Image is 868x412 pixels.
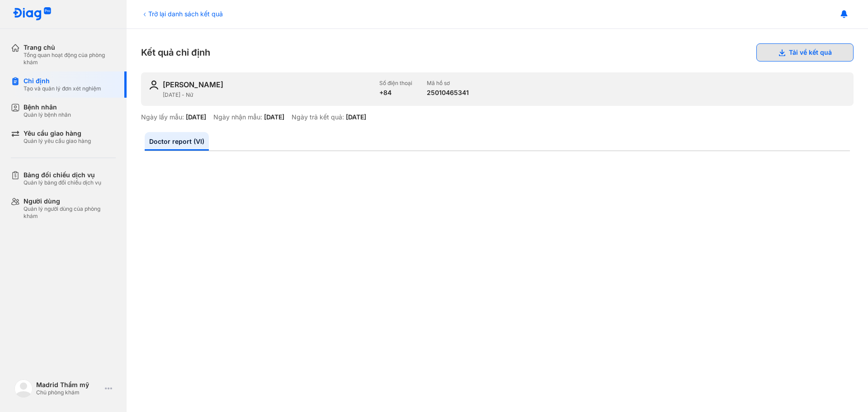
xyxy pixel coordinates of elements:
div: [DATE] [264,113,284,121]
div: [DATE] - Nữ [163,91,372,99]
img: logo [14,379,33,398]
div: Trang chủ [24,43,116,52]
div: Số điện thoại [379,80,412,87]
a: Doctor report (VI) [145,132,209,151]
div: Quản lý bảng đối chiếu dịch vụ [24,179,101,186]
div: Yêu cầu giao hàng [24,129,91,137]
button: Tải về kết quả [756,43,854,62]
div: Quản lý người dùng của phòng khám [24,205,116,220]
img: user-icon [148,80,159,90]
div: [PERSON_NAME] [163,80,223,90]
div: Tạo và quản lý đơn xét nghiệm [24,85,101,92]
div: Madrid Thẩm mỹ [36,381,101,389]
img: logo [13,7,52,21]
div: Kết quả chỉ định [141,43,854,62]
div: Ngày nhận mẫu: [213,113,262,121]
div: Bảng đối chiếu dịch vụ [24,171,101,179]
div: Quản lý bệnh nhân [24,111,71,118]
div: Trở lại danh sách kết quả [141,9,223,19]
div: Quản lý yêu cầu giao hàng [24,137,91,145]
div: Bệnh nhân [24,103,71,111]
div: Chủ phòng khám [36,389,101,396]
div: Chỉ định [24,77,101,85]
div: Mã hồ sơ [427,80,469,87]
div: [DATE] [346,113,366,121]
div: Ngày trả kết quả: [292,113,344,121]
div: +84 [379,89,412,97]
div: [DATE] [186,113,206,121]
div: Tổng quan hoạt động của phòng khám [24,52,116,66]
div: Người dùng [24,197,116,205]
div: 25010465341 [427,89,469,97]
div: Ngày lấy mẫu: [141,113,184,121]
